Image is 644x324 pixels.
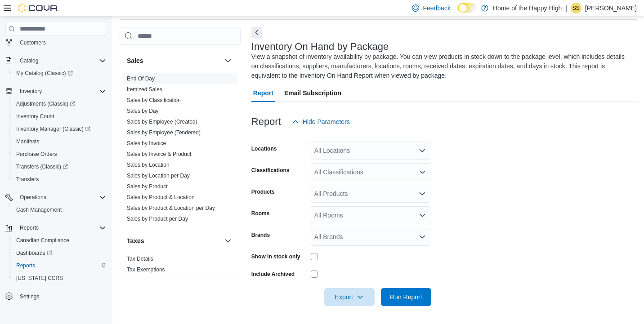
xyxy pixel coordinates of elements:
[16,291,106,302] span: Settings
[127,266,165,273] a: Tax Exemptions
[20,39,46,46] span: Customers
[127,194,195,201] span: Sales by Product & Location
[127,205,215,211] a: Sales by Product & Location per Day
[13,68,106,79] span: My Catalog (Classic)
[9,148,110,160] button: Purchase Orders
[13,260,39,271] a: Reports
[13,136,106,147] span: Manifests
[2,222,110,234] button: Reports
[13,111,106,122] span: Inventory Count
[9,98,110,110] a: Adjustments (Classic)
[127,118,197,125] span: Sales by Employee (Created)
[127,173,190,179] a: Sales by Location per Day
[251,27,262,38] button: Next
[127,140,166,147] span: Sales by Invoice
[127,216,188,222] a: Sales by Product per Day
[2,191,110,204] button: Operations
[2,54,110,67] button: Catalog
[18,4,58,13] img: Cova
[13,174,42,185] a: Transfers
[16,262,35,269] span: Reports
[251,271,295,278] label: Include Archived
[330,288,369,306] span: Export
[13,111,58,122] a: Inventory Count
[251,52,632,80] div: View a snapshot of inventory availability by package. You can view products in stock down to the ...
[2,290,110,303] button: Settings
[16,275,63,282] span: [US_STATE] CCRS
[127,215,188,222] span: Sales by Product per Day
[381,288,431,306] button: Run Report
[16,86,106,97] span: Inventory
[16,237,69,244] span: Canadian Compliance
[127,151,191,157] a: Sales by Invoice & Product
[251,116,281,127] h3: Report
[16,113,54,120] span: Inventory Count
[16,86,45,97] button: Inventory
[127,75,155,82] a: End Of Day
[120,253,241,279] div: Taxes
[13,161,72,172] a: Transfers (Classic)
[127,236,144,245] h3: Taxes
[127,140,166,146] a: Sales by Invoice
[16,37,49,48] a: Customers
[251,188,275,195] label: Products
[20,224,39,231] span: Reports
[9,247,110,259] a: Dashboards
[324,288,375,306] button: Export
[127,107,159,115] span: Sales by Day
[16,222,106,233] span: Reports
[13,68,76,79] a: My Catalog (Classic)
[127,256,153,262] a: Tax Details
[585,3,637,13] p: [PERSON_NAME]
[9,123,110,135] a: Inventory Manager (Classic)
[16,222,42,233] button: Reports
[16,36,106,48] span: Customers
[13,136,43,147] a: Manifests
[13,149,61,160] a: Purchase Orders
[16,55,42,66] button: Catalog
[13,149,106,160] span: Purchase Orders
[13,235,73,246] a: Canadian Compliance
[127,151,191,158] span: Sales by Invoice & Product
[16,249,52,257] span: Dashboards
[127,129,201,136] span: Sales by Employee (Tendered)
[223,55,233,66] button: Sales
[127,56,143,65] h3: Sales
[13,235,106,246] span: Canadian Compliance
[2,36,110,49] button: Customers
[127,194,195,200] a: Sales by Product & Location
[288,113,353,131] button: Hide Parameters
[13,124,106,134] span: Inventory Manager (Classic)
[9,110,110,123] button: Inventory Count
[253,84,273,102] span: Report
[571,3,581,13] div: Sunakshi Sharma
[16,192,50,203] button: Operations
[9,67,110,80] a: My Catalog (Classic)
[16,125,90,133] span: Inventory Manager (Classic)
[13,98,106,109] span: Adjustments (Classic)
[127,129,201,136] a: Sales by Employee (Tendered)
[127,183,168,190] a: Sales by Product
[419,147,426,154] button: Open list of options
[251,167,290,174] label: Classifications
[251,253,300,260] label: Show in stock only
[20,88,42,95] span: Inventory
[223,235,233,246] button: Taxes
[9,173,110,186] button: Transfers
[493,3,562,13] p: Home of the Happy High
[16,192,106,203] span: Operations
[127,86,162,93] a: Itemized Sales
[16,151,57,158] span: Purchase Orders
[9,160,110,173] a: Transfers (Classic)
[284,84,341,102] span: Email Subscription
[419,169,426,176] button: Open list of options
[127,162,170,168] a: Sales by Location
[16,138,39,145] span: Manifests
[127,255,153,262] span: Tax Details
[565,3,567,13] p: |
[9,204,110,216] button: Cash Management
[13,273,106,284] span: Washington CCRS
[251,145,277,152] label: Locations
[16,163,68,170] span: Transfers (Classic)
